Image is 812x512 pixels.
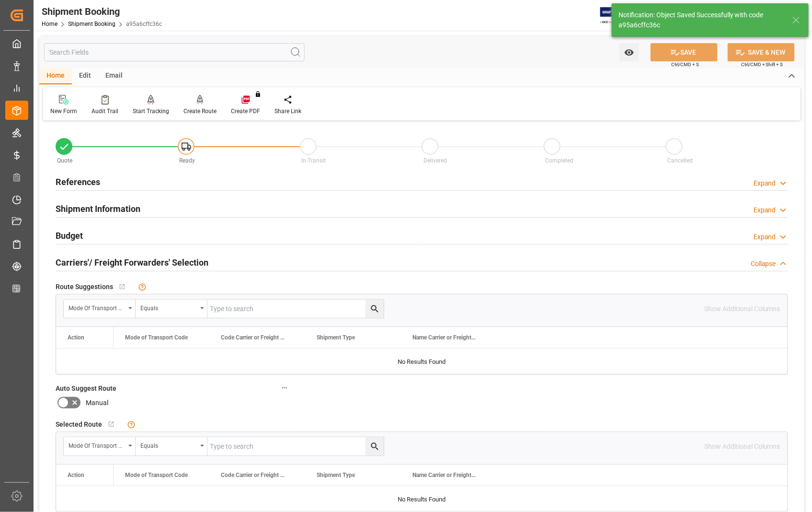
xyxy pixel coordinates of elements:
[42,21,57,27] a: Home
[741,61,783,68] span: Ctrl/CMD + Shift + S
[133,107,169,116] div: Start Tracking
[140,302,197,313] div: Equals
[136,437,207,455] button: open menu
[221,472,285,478] span: Code Carrier or Freight Forwarder
[754,178,776,188] div: Expand
[72,68,98,84] div: Edit
[754,205,776,215] div: Expand
[183,107,217,116] div: Create Route
[668,157,693,164] span: Cancelled
[57,157,73,164] span: Quote
[207,300,384,318] input: Type to search
[600,7,633,24] img: Exertis%20JAM%20-%20Email%20Logo.jpg_1722504956.jpg
[274,107,301,116] div: Share Link
[728,43,795,61] button: SAVE & NEW
[69,302,125,313] div: Mode of Transport Code
[754,232,776,242] div: Expand
[423,157,447,164] span: Delivered
[125,472,188,478] span: Mode of Transport Code
[207,437,384,455] input: Type to search
[651,43,718,61] button: SAVE
[68,21,115,27] a: Shipment Booking
[179,157,195,164] span: Ready
[278,382,291,394] button: Auto Suggest Route
[56,419,102,430] span: Selected Route
[366,300,384,318] button: search button
[140,439,197,450] div: Equals
[751,259,776,269] div: Collapse
[317,334,355,341] span: Shipment Type
[69,439,125,450] div: Mode of Transport Code
[301,157,326,164] span: In-Transit
[68,334,84,341] div: Action
[412,334,477,341] span: Name Carrier or Freight Forwarder
[412,472,477,478] span: Name Carrier or Freight Forwarder
[619,43,639,61] button: open menu
[546,157,574,164] span: Completed
[64,300,136,318] button: open menu
[91,107,118,116] div: Audit Trail
[39,68,72,84] div: Home
[86,398,108,408] span: Manual
[671,61,699,68] span: Ctrl/CMD + S
[618,10,783,30] div: Notification: Object Saved Successfully with code a95a6cffc36c
[44,43,305,61] input: Search Fields
[56,202,140,215] h2: Shipment Information
[366,437,384,455] button: search button
[125,334,188,341] span: Mode of Transport Code
[56,175,100,188] h2: References
[56,282,113,292] span: Route Suggestions
[42,4,162,19] div: Shipment Booking
[64,437,136,455] button: open menu
[68,472,84,478] div: Action
[50,107,77,116] div: New Form
[221,334,285,341] span: Code Carrier or Freight Forwarder
[317,472,355,478] span: Shipment Type
[56,229,83,242] h2: Budget
[56,256,208,269] h2: Carriers'/ Freight Forwarders' Selection
[56,384,116,394] span: Auto Suggest Route
[136,300,207,318] button: open menu
[98,68,130,84] div: Email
